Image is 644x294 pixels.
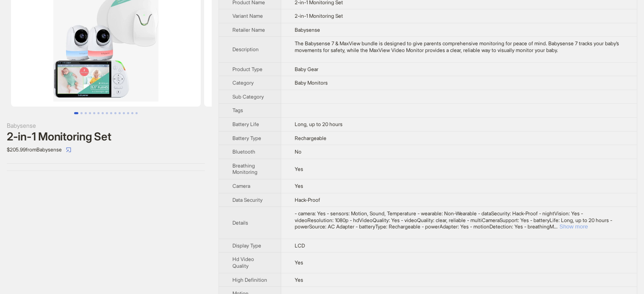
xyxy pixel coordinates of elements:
span: Yes [295,183,303,189]
button: Go to slide 8 [106,112,108,114]
span: Battery Life [232,121,259,127]
button: Go to slide 6 [97,112,100,114]
span: Yes [295,277,303,283]
span: LCD [295,242,305,249]
span: select [66,147,71,152]
span: Baby Monitors [295,80,328,86]
div: The Babysense 7 & MaxView bundle is designed to give parents comprehensive monitoring for peace o... [295,40,623,53]
span: Details [232,220,248,226]
span: Tags [232,107,243,113]
span: Sub Category [232,93,264,100]
button: Go to slide 13 [127,112,129,114]
div: - camera: Yes - sensors: Motion, Sound, Temperature - wearable: Non-Wearable - dataSecurity: Hack... [295,210,623,230]
div: 2-in-1 Monitoring Set [7,130,205,143]
span: Category [232,80,254,86]
button: Go to slide 5 [93,112,95,114]
span: High Definition [232,277,267,283]
span: Hd Video Quality [232,256,254,269]
span: Data Security [232,197,263,203]
span: Baby Gear [295,66,318,72]
button: Go to slide 15 [135,112,138,114]
span: - camera: Yes - sensors: Motion, Sound, Temperature - wearable: Non-Wearable - dataSecurity: Hack... [295,210,612,230]
button: Go to slide 11 [119,112,121,114]
span: Variant Name [232,13,263,19]
span: Yes [295,259,303,266]
span: Bluetooth [232,148,255,155]
button: Go to slide 2 [80,112,83,114]
span: Long, up to 20 hours [295,121,343,127]
button: Go to slide 14 [131,112,133,114]
button: Go to slide 4 [89,112,91,114]
span: Camera [232,183,250,189]
span: Retailer Name [232,27,265,33]
button: Go to slide 1 [74,112,78,114]
button: Go to slide 12 [123,112,125,114]
span: Product Type [232,66,263,72]
span: 2-in-1 Monitoring Set [295,13,343,19]
span: Breathing Monitoring [232,162,257,176]
span: No [295,148,301,155]
span: Display Type [232,242,261,249]
span: Rechargeable [295,135,326,141]
span: Battery Type [232,135,261,141]
span: Hack-Proof [295,197,320,203]
span: Yes [295,166,303,172]
span: ... [554,223,558,230]
button: Expand [559,223,588,230]
button: Go to slide 9 [110,112,112,114]
span: Babysense [295,27,320,33]
button: Go to slide 10 [114,112,116,114]
button: Go to slide 3 [85,112,87,114]
span: Description [232,46,259,52]
div: Babysense [7,121,205,130]
div: $205.99 from Babysense [7,143,205,157]
button: Go to slide 7 [102,112,104,114]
